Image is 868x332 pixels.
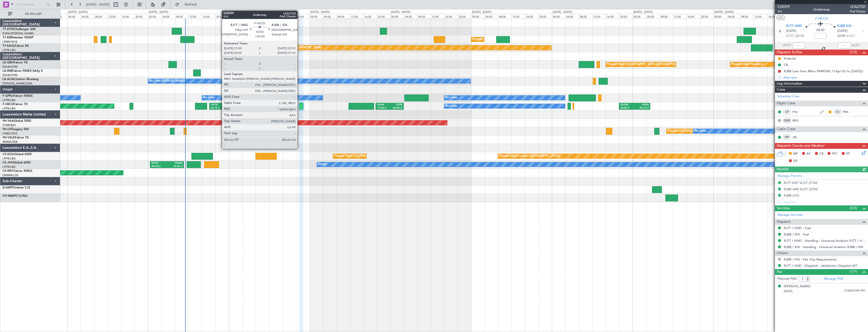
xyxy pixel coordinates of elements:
[68,10,88,14] div: [DATE] - [DATE]
[3,195,28,198] a: OY-NBSPC12/NG
[815,16,828,21] span: F-HECD
[633,14,646,18] div: 00:00
[832,151,838,156] span: FFC
[3,120,31,123] a: 9H-YAAGlobal 5000
[579,14,592,18] div: 08:00
[686,14,700,18] div: 16:00
[3,44,15,48] span: T7-EAGL
[162,14,175,18] div: 04:00
[833,109,842,115] div: CS
[713,14,727,18] div: 00:00
[813,7,830,12] div: Underway
[445,102,457,110] div: No Crew
[94,14,107,18] div: 08:00
[792,110,804,114] a: PHL
[850,9,865,14] span: Pref Charter
[417,14,431,18] div: 08:00
[850,269,857,274] span: (1/1)
[777,205,790,211] span: Services
[471,14,485,18] div: 00:00
[786,29,796,34] span: [DATE]
[620,106,635,110] div: 20:00 Z
[784,257,837,262] a: RJBB / KIX - Pax Visa Requirements
[3,69,12,73] span: LX-INB
[3,61,28,64] a: LX-GBHFalcon 7X
[3,140,17,144] a: WMSA/SZB
[754,14,767,18] div: 12:00
[784,245,863,249] a: RJBB / KIX - Handling - Universal Aviation RJBB / KIX
[215,14,229,18] div: 20:00
[334,152,414,160] div: Planned Maint [GEOGRAPHIC_DATA] ([GEOGRAPHIC_DATA])
[458,14,471,18] div: 20:00
[377,103,390,107] div: UAAA
[211,106,225,110] div: 18:15 Z
[3,128,13,131] span: 9H-LPZ
[784,264,857,268] a: RJTT / HND - Dispatch - JetAdvisor Dispatch MT
[390,14,404,18] div: 00:00
[783,118,791,123] div: OBX
[837,34,845,39] span: 22:05
[389,106,402,110] div: 04:00 Z
[3,165,16,169] a: LFPB/LBG
[135,14,148,18] div: 20:00
[3,78,39,81] a: LX-AOACitation Mustang
[786,24,802,29] span: RJTT HND
[149,77,185,85] div: No Crew [PERSON_NAME]
[3,186,30,189] a: D-ILWPCitation CJ2
[13,12,53,16] span: All Aircraft
[784,232,809,236] a: RJBB / KIX - Fuel
[3,132,17,135] a: LFMD/CEQ
[3,170,13,173] span: CS-RRC
[784,226,811,230] a: RJTT / HND - Fuel
[660,14,673,18] div: 08:00
[777,87,785,93] span: Crew
[819,151,823,156] span: CR
[793,151,798,156] span: MF
[714,10,734,14] div: [DATE] - [DATE]
[806,151,811,156] span: AC
[229,14,242,18] div: 00:00
[783,134,791,140] div: ISP
[225,103,238,107] div: RJTT
[777,276,796,281] label: Planned PAX
[3,107,16,110] a: LFPB/LBG
[472,10,491,14] div: [DATE] - [DATE]
[695,127,706,135] div: No Crew
[3,170,32,173] a: CS-RRCFalcon 900LX
[525,14,538,18] div: 16:00
[3,36,12,39] span: T7-EMI
[86,2,110,7] span: [DATE] - [DATE]
[283,14,296,18] div: 16:00
[167,161,182,165] div: EHAM
[310,10,330,14] div: [DATE] - [DATE]
[3,136,15,139] span: 9H-VSLK
[203,94,215,102] div: No Crew
[846,151,850,156] span: FP
[54,14,67,18] div: 20:00
[3,65,17,69] a: EDLW/DTM
[173,1,203,9] button: Refresh
[3,128,29,131] a: 9H-LPZLegacy 500
[620,103,635,107] div: EGGW
[3,173,18,177] a: DNMM/LOS
[727,14,740,18] div: 04:00
[3,186,13,189] span: D-ILWP
[786,34,794,39] span: ETOT
[350,14,363,18] div: 12:00
[151,161,167,165] div: KSFO
[837,24,852,29] span: RJBB KIX
[792,118,804,123] a: RBO
[3,36,33,39] a: T7-EMIHawker 900XP
[242,14,256,18] div: 04:00
[336,14,350,18] div: 08:00
[777,81,802,87] span: Leg Information
[377,14,390,18] div: 20:00
[852,43,860,48] span: ALDT
[499,152,560,160] div: Planned Maint London ([GEOGRAPHIC_DATA])
[3,28,14,31] span: T7-DYN
[3,82,32,85] a: [PERSON_NAME]/QSA
[3,195,14,198] span: OY-NBS
[511,14,525,18] div: 12:00
[619,14,633,18] div: 20:00
[81,14,94,18] div: 04:00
